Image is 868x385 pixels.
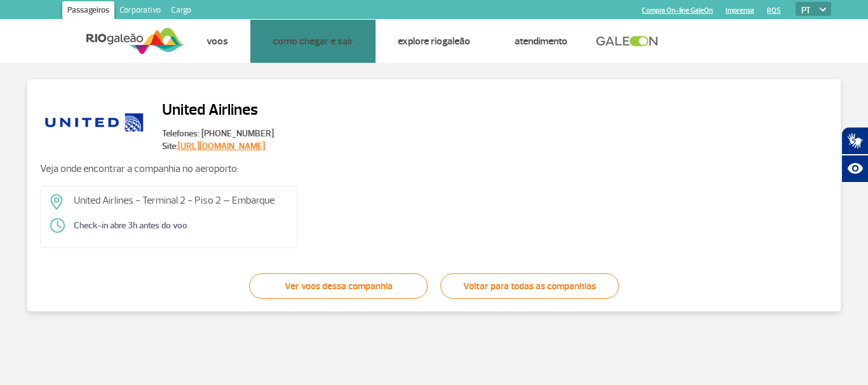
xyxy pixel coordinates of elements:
[841,127,868,155] button: Abrir tradutor de língua de sinais.
[40,92,149,153] img: United Airlines
[178,141,265,152] a: [URL][DOMAIN_NAME]
[74,193,287,207] p: United Airlines - Terminal 2 - Piso 2 – Embarque
[841,127,868,183] div: Plugin de acessibilidade da Hand Talk.
[162,93,274,127] h2: United Airlines
[40,162,828,176] p: Veja onde encontrar a companhia no aeroporto:
[841,155,868,183] button: Abrir recursos assistivos.
[162,140,274,153] span: Site:
[642,6,713,15] a: Compra On-line GaleOn
[249,273,428,299] a: Ver voos dessa companhia
[726,6,754,15] a: Imprensa
[74,219,187,232] span: Check-in abre 3h antes do voo
[114,1,166,22] a: Corporativo
[398,35,470,48] a: Explore RIOgaleão
[207,35,228,48] a: Voos
[767,6,781,15] a: RQS
[273,35,353,48] a: Como chegar e sair
[440,273,619,299] a: Voltar para todas as companhias
[162,127,274,140] span: Telefones: [PHONE_NUMBER]
[62,1,114,22] a: Passageiros
[515,35,567,48] a: Atendimento
[166,1,196,22] a: Cargo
